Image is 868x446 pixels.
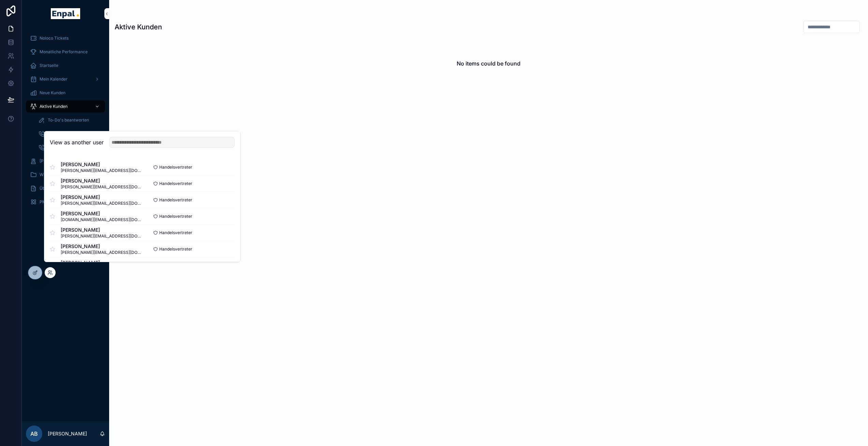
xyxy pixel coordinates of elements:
span: Handelsvertreter [159,246,192,252]
span: To-Do's beantworten [48,117,89,123]
span: [PERSON_NAME] [61,227,142,233]
span: AB [30,430,38,438]
div: scrollable content [22,27,109,217]
span: [PERSON_NAME] [40,158,73,164]
span: [PERSON_NAME][EMAIL_ADDRESS][DOMAIN_NAME] [61,233,142,239]
span: [PERSON_NAME][EMAIL_ADDRESS][DOMAIN_NAME] [61,201,142,206]
span: Noloco Tickets [40,35,69,41]
span: Handelsvertreter [159,197,192,203]
span: Wissensdatenbank [40,172,76,177]
a: Mein Kalender [26,73,105,85]
span: [PERSON_NAME][EMAIL_ADDRESS][DOMAIN_NAME] [61,168,142,173]
span: [PERSON_NAME] [61,177,142,184]
span: Startseite [40,63,58,68]
span: Über mich [40,186,60,191]
a: Monatliche Performance [26,46,105,58]
h2: View as another user [50,138,104,146]
img: App logo [51,8,80,19]
span: [DOMAIN_NAME][EMAIL_ADDRESS][DOMAIN_NAME] [61,217,142,222]
a: Neue Kunden [26,87,105,99]
a: PM Übersicht [26,196,105,208]
span: PM Übersicht [40,199,66,205]
a: Abschlusstermine buchen [34,141,105,154]
span: [PERSON_NAME][EMAIL_ADDRESS][DOMAIN_NAME] [61,250,142,255]
h1: Aktive Kunden [115,22,162,32]
span: [PERSON_NAME] [61,243,142,250]
span: [PERSON_NAME] [61,259,142,266]
span: [PERSON_NAME] [61,194,142,201]
span: Aktive Kunden [40,104,68,109]
span: Monatliche Performance [40,49,88,55]
a: [PERSON_NAME] [26,155,105,167]
p: [PERSON_NAME] [48,430,87,437]
a: Wissensdatenbank [26,169,105,181]
a: Startseite [26,59,105,72]
a: Über mich [26,182,105,195]
span: Handelsvertreter [159,214,192,219]
span: Handelsvertreter [159,181,192,186]
span: [PERSON_NAME] [61,161,142,168]
span: [PERSON_NAME][EMAIL_ADDRESS][DOMAIN_NAME] [61,184,142,190]
a: Aktive Kunden [26,100,105,113]
span: Handelsvertreter [159,164,192,170]
a: Ersttermine buchen [34,128,105,140]
span: Neue Kunden [40,90,65,96]
a: To-Do's beantworten [34,114,105,126]
span: Mein Kalender [40,76,68,82]
h2: No items could be found [457,59,520,68]
span: Handelsvertreter [159,230,192,235]
span: [PERSON_NAME] [61,210,142,217]
a: Noloco Tickets [26,32,105,44]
